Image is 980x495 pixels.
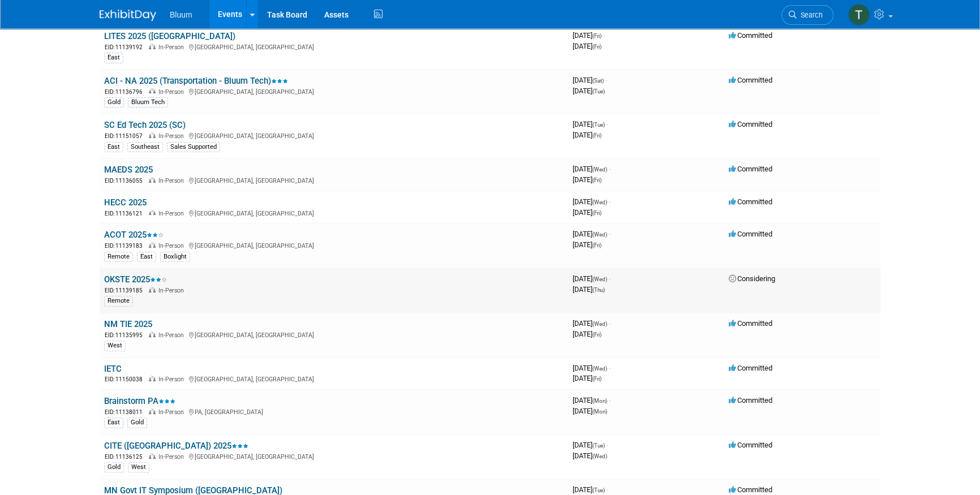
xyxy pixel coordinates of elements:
span: EID: 11135995 [105,332,147,338]
span: [DATE] [573,364,611,372]
span: [DATE] [573,285,605,294]
span: EID: 11150038 [105,376,147,382]
div: East [137,252,156,262]
span: (Fri) [592,210,601,216]
span: [DATE] [573,330,601,338]
span: (Fri) [592,376,601,382]
span: (Fri) [592,33,601,39]
img: In-Person Event [149,132,156,138]
span: [DATE] [573,485,608,494]
div: East [104,417,123,428]
div: [GEOGRAPHIC_DATA], [GEOGRAPHIC_DATA] [104,374,564,384]
span: Committed [729,441,772,449]
span: Committed [729,485,772,494]
a: NM TIE 2025 [104,319,152,329]
span: (Fri) [592,332,601,338]
span: [DATE] [573,374,601,382]
span: In-Person [158,88,187,96]
span: [DATE] [573,76,607,84]
span: (Wed) [592,276,607,282]
span: (Wed) [592,453,607,459]
div: West [104,341,126,351]
span: [DATE] [573,240,601,249]
div: East [104,53,123,63]
div: [GEOGRAPHIC_DATA], [GEOGRAPHIC_DATA] [104,87,564,96]
span: (Wed) [592,365,607,372]
div: Boxlight [160,252,190,262]
a: Search [781,5,833,25]
span: [DATE] [573,208,601,217]
span: EID: 11136121 [105,210,147,217]
span: (Sat) [592,78,604,84]
span: (Fri) [592,132,601,139]
div: [GEOGRAPHIC_DATA], [GEOGRAPHIC_DATA] [104,42,564,51]
div: PA, [GEOGRAPHIC_DATA] [104,407,564,416]
span: (Wed) [592,199,607,205]
span: [DATE] [573,31,605,40]
span: In-Person [158,44,187,51]
span: (Mon) [592,398,607,404]
span: Committed [729,230,772,238]
a: HECC 2025 [104,197,147,208]
div: West [128,462,149,472]
span: In-Person [158,242,187,249]
div: Gold [104,97,124,107]
span: - [609,274,611,283]
img: In-Person Event [149,408,156,414]
a: MAEDS 2025 [104,165,153,175]
span: [DATE] [573,230,611,238]
div: [GEOGRAPHIC_DATA], [GEOGRAPHIC_DATA] [104,131,564,140]
span: In-Person [158,177,187,184]
div: Gold [104,462,124,472]
img: In-Person Event [149,287,156,292]
span: EID: 11136055 [105,178,147,184]
span: [DATE] [573,274,611,283]
span: (Tue) [592,122,605,128]
span: In-Person [158,408,187,416]
a: SC Ed Tech 2025 (SC) [104,120,186,130]
span: Committed [729,120,772,128]
a: IETC [104,364,122,374]
span: - [603,31,605,40]
span: EID: 11138011 [105,409,147,415]
span: (Tue) [592,487,605,493]
img: In-Person Event [149,210,156,216]
span: [DATE] [573,396,611,404]
span: (Fri) [592,177,601,183]
div: Southeast [127,142,163,152]
a: LITES 2025 ([GEOGRAPHIC_DATA]) [104,31,235,41]
span: Committed [729,165,772,173]
span: Committed [729,364,772,372]
div: Remote [104,252,133,262]
div: [GEOGRAPHIC_DATA], [GEOGRAPHIC_DATA] [104,240,564,250]
div: [GEOGRAPHIC_DATA], [GEOGRAPHIC_DATA] [104,330,564,339]
span: - [609,319,611,328]
span: [DATE] [573,451,607,460]
span: [DATE] [573,197,611,206]
span: EID: 11136125 [105,454,147,460]
div: [GEOGRAPHIC_DATA], [GEOGRAPHIC_DATA] [104,208,564,218]
div: Remote [104,296,133,306]
span: - [609,396,611,404]
span: Committed [729,76,772,84]
span: (Wed) [592,166,607,173]
span: (Wed) [592,321,607,327]
span: (Wed) [592,231,607,238]
a: CITE ([GEOGRAPHIC_DATA]) 2025 [104,441,248,451]
img: Taylor Bradley [848,4,870,25]
span: EID: 11151057 [105,133,147,139]
div: Sales Supported [167,142,220,152]
span: Bluum [170,10,192,19]
span: EID: 11139185 [105,287,147,294]
span: (Thu) [592,287,605,293]
span: [DATE] [573,131,601,139]
a: ACOT 2025 [104,230,164,240]
span: [DATE] [573,87,605,95]
span: EID: 11136796 [105,89,147,95]
span: [DATE] [573,165,611,173]
span: (Fri) [592,242,601,248]
span: In-Person [158,210,187,217]
span: - [607,441,608,449]
span: - [609,165,611,173]
a: ACI - NA 2025 (Transportation - Bluum Tech) [104,76,288,86]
